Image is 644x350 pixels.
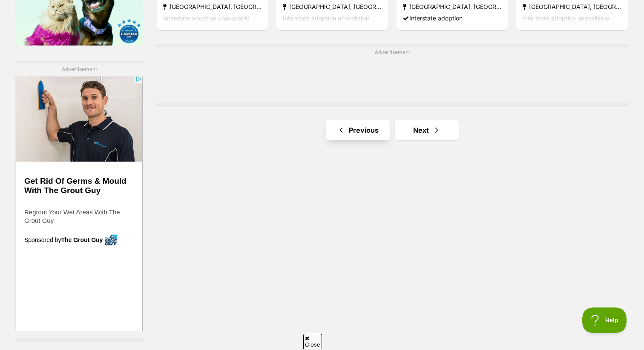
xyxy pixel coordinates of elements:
[163,14,250,22] span: Interstate adoption unavailable
[9,132,118,149] div: Regrout Your Wet Areas With The Grout Guy
[0,179,1,179] img: cookie
[403,12,502,24] div: Interstate adoption
[156,120,629,140] nav: Pagination
[163,1,262,12] strong: [GEOGRAPHIC_DATA], [GEOGRAPHIC_DATA]
[89,157,102,170] img: Yy9gq36JQWlSUKSqYOflrgDIM300x300.png
[523,14,609,22] span: Interstate adoption unavailable
[283,1,382,12] strong: [GEOGRAPHIC_DATA], [GEOGRAPHIC_DATA]
[156,44,629,106] div: Advertisement
[0,0,127,167] a: Get Rid Of Germs & Mould With The Grout GuyRegrout Your Wet Areas With The Grout GuySponsored byT...
[46,160,87,167] b: The Grout Guy
[9,100,114,119] div: Get Rid Of Germs & Mould With The Grout Guy
[9,160,87,167] span: Sponsored by
[523,1,621,12] strong: [GEOGRAPHIC_DATA], [GEOGRAPHIC_DATA]
[326,120,390,140] a: Previous page
[283,14,369,22] span: Interstate adoption unavailable
[121,0,126,6] img: adchoices.png
[79,333,80,333] iframe: Advertisement
[403,1,502,12] strong: [GEOGRAPHIC_DATA], [GEOGRAPHIC_DATA]
[395,120,459,140] a: Next page
[582,307,627,333] iframe: Help Scout Beacon - Open
[303,334,322,349] span: Close
[15,61,143,342] div: Advertisement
